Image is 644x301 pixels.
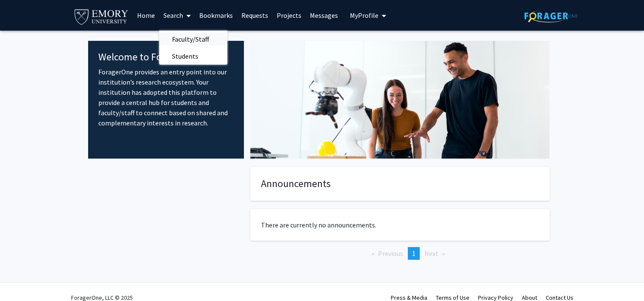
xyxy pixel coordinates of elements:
[159,31,222,48] span: Faculty/Staff
[6,263,36,295] iframe: Chat
[133,0,159,30] a: Home
[159,50,227,62] a: Students
[378,249,403,258] span: Previous
[306,0,342,30] a: Messages
[237,0,272,30] a: Requests
[98,51,234,63] h4: Welcome to ForagerOne
[73,7,130,26] img: Emory University Logo
[261,178,539,190] h4: Announcements
[350,11,378,20] span: My Profile
[98,67,234,128] p: ForagerOne provides an entry point into our institution’s research ecosystem. Your institution ha...
[195,0,237,30] a: Bookmarks
[159,33,227,45] a: Faculty/Staff
[272,0,306,30] a: Projects
[250,41,550,159] img: Cover Image
[412,249,415,258] span: 1
[261,220,539,230] p: There are currently no announcements.
[524,9,578,23] img: ForagerOne Logo
[250,247,550,260] ul: Pagination
[159,48,211,65] span: Students
[424,249,438,258] span: Next
[159,0,195,30] a: Search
